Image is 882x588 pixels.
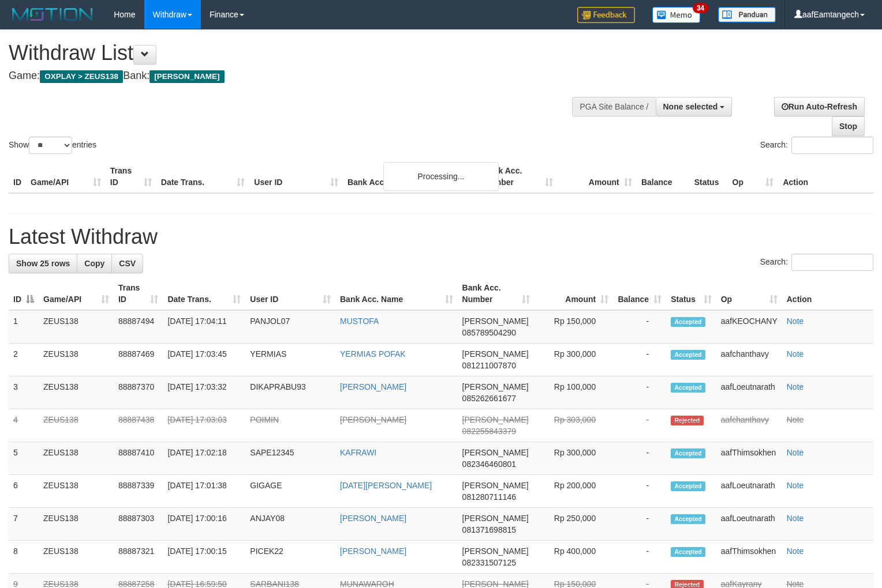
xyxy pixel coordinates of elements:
[671,448,705,458] span: Accepted
[535,310,613,344] td: Rp 150,000
[163,442,245,475] td: [DATE] 17:02:18
[9,376,39,409] td: 3
[111,254,143,273] a: CSV
[787,546,804,556] a: Note
[9,508,39,541] td: 7
[716,442,782,475] td: aafThimsokhen
[9,277,39,310] th: ID: activate to sort column descending
[535,541,613,574] td: Rp 400,000
[671,383,705,393] span: Accepted
[39,376,114,409] td: ZEUS138
[782,277,873,310] th: Action
[613,409,666,442] td: -
[791,137,873,154] input: Search:
[245,344,335,376] td: YERMIAS
[671,547,705,557] span: Accepted
[479,160,558,193] th: Bank Acc. Number
[156,160,250,193] th: Date Trans.
[16,259,70,268] span: Show 25 rows
[462,415,529,424] span: [PERSON_NAME]
[787,382,804,391] a: Note
[613,310,666,344] td: -
[9,137,96,154] label: Show entries
[245,310,335,344] td: PANJOL07
[245,409,335,442] td: POIMIN
[462,316,529,326] span: [PERSON_NAME]
[40,70,123,83] span: OXPLAY > ZEUS138
[535,442,613,475] td: Rp 300,000
[535,277,613,310] th: Amount: activate to sort column ascending
[340,481,432,490] a: [DATE][PERSON_NAME]
[462,525,516,534] span: Copy 081371698815 to clipboard
[462,382,529,391] span: [PERSON_NAME]
[163,310,245,344] td: [DATE] 17:04:11
[9,254,77,273] a: Show 25 rows
[29,137,72,154] select: Showentries
[340,415,406,424] a: [PERSON_NAME]
[114,344,163,376] td: 88887469
[462,349,529,359] span: [PERSON_NAME]
[637,160,690,193] th: Balance
[787,415,804,424] a: Note
[245,508,335,541] td: ANJAY08
[39,541,114,574] td: ZEUS138
[163,277,245,310] th: Date Trans.: activate to sort column ascending
[774,97,865,116] a: Run Auto-Refresh
[572,97,655,116] div: PGA Site Balance /
[693,3,708,13] span: 34
[462,361,516,370] span: Copy 081211007870 to clipboard
[163,541,245,574] td: [DATE] 17:00:15
[787,514,804,523] a: Note
[39,310,114,344] td: ZEUS138
[718,7,776,22] img: panduan.png
[671,481,705,491] span: Accepted
[671,416,703,425] span: Rejected
[9,160,26,193] th: ID
[114,442,163,475] td: 88887410
[716,344,782,376] td: aafchanthavy
[335,277,458,310] th: Bank Acc. Name: activate to sort column ascending
[9,344,39,376] td: 2
[340,349,406,359] a: YERMIAS POFAK
[787,349,804,359] a: Note
[114,475,163,508] td: 88887339
[39,277,114,310] th: Game/API: activate to sort column ascending
[462,394,516,403] span: Copy 085262661677 to clipboard
[535,475,613,508] td: Rp 200,000
[613,475,666,508] td: -
[340,382,406,391] a: [PERSON_NAME]
[577,7,635,23] img: Feedback.jpg
[462,328,516,337] span: Copy 085789504290 to clipboard
[119,259,136,268] span: CSV
[462,427,516,436] span: Copy 082255843379 to clipboard
[671,350,705,360] span: Accepted
[760,137,873,154] label: Search:
[613,376,666,409] td: -
[558,160,637,193] th: Amount
[760,254,873,271] label: Search:
[340,316,379,326] a: MUSTOFA
[340,546,406,556] a: [PERSON_NAME]
[163,409,245,442] td: [DATE] 17:03:03
[163,508,245,541] td: [DATE] 17:00:16
[716,475,782,508] td: aafLoeutnarath
[114,508,163,541] td: 88887303
[340,514,406,523] a: [PERSON_NAME]
[39,508,114,541] td: ZEUS138
[114,409,163,442] td: 88887438
[656,97,732,116] button: None selected
[832,116,865,136] a: Stop
[462,514,529,523] span: [PERSON_NAME]
[458,277,535,310] th: Bank Acc. Number: activate to sort column ascending
[39,475,114,508] td: ZEUS138
[383,162,499,191] div: Processing...
[9,442,39,475] td: 5
[787,316,804,326] a: Note
[39,344,114,376] td: ZEUS138
[9,310,39,344] td: 1
[245,541,335,574] td: PICEK22
[716,277,782,310] th: Op: activate to sort column ascending
[114,376,163,409] td: 88887370
[245,442,335,475] td: SAPE12345
[613,344,666,376] td: -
